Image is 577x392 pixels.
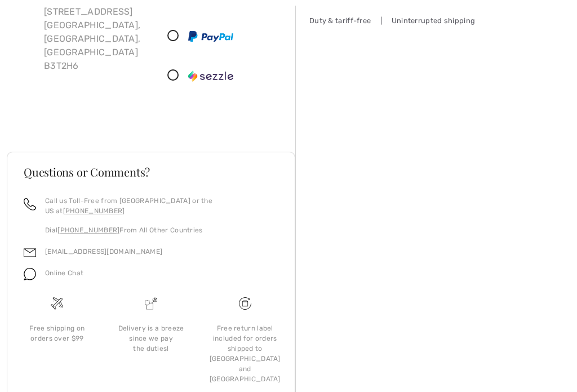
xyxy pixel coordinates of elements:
[24,198,36,210] img: call
[51,297,63,310] img: Free shipping on orders over $99
[207,323,283,384] div: Free return label included for orders shipped to [GEOGRAPHIC_DATA] and [GEOGRAPHIC_DATA]
[188,31,233,42] img: PayPal
[239,297,251,310] img: Free shipping on orders over $99
[45,196,278,216] p: Call us Toll-Free from [GEOGRAPHIC_DATA] or the US at
[45,269,83,277] span: Online Chat
[63,207,125,215] a: [PHONE_NUMBER]
[113,323,189,354] div: Delivery is a breeze since we pay the duties!
[188,71,233,82] img: Sezzle
[57,226,119,234] a: [PHONE_NUMBER]
[45,248,162,256] a: [EMAIL_ADDRESS][DOMAIN_NAME]
[24,246,36,259] img: email
[24,166,278,178] h3: Questions or Comments?
[309,15,478,26] div: Duty & tariff-free | Uninterrupted shipping
[145,297,157,310] img: Delivery is a breeze since we pay the duties!
[24,268,36,280] img: chat
[45,225,278,235] p: Dial From All Other Countries
[19,323,95,343] div: Free shipping on orders over $99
